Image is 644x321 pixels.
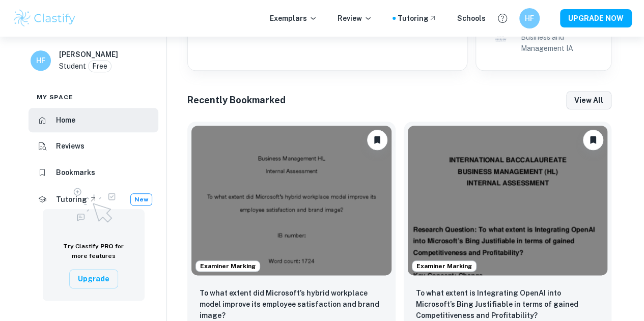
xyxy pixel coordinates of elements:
p: Review [338,13,372,24]
img: Business and Management IA example thumbnail: To what extent is Integrating OpenAI int [408,126,607,275]
h6: Reviews [56,140,85,152]
button: Help and Feedback [494,10,511,27]
a: Tutoring [398,13,437,24]
h6: Tutoring [56,194,87,205]
p: Free [92,61,107,72]
p: Exemplars [270,13,317,24]
img: Clastify logo [12,8,77,28]
a: Reviews [29,134,158,159]
span: Examiner Marking [196,261,260,271]
h6: HF [524,13,536,24]
h6: Home [56,114,75,126]
button: UPGRADE NOW [560,9,632,27]
h6: Recently Bookmarked [187,93,286,107]
a: Bookmarks [29,160,158,185]
h6: Bookmarks [56,167,95,178]
img: Business and Management IA example thumbnail: To what extent did Microsoft’s hybrid wo [191,126,391,275]
button: View all [566,91,611,109]
span: Examiner Marking [412,261,476,271]
button: HF [519,8,540,28]
h6: HF [35,55,47,66]
button: Unbookmark [583,130,603,150]
p: Student [59,61,86,72]
a: Home [29,108,158,132]
a: Business and Management IA example thumbnail: What is the profitability of Facebook’s What is the... [484,16,603,58]
img: Business and Management IA example thumbnail: What is the profitability of Facebook’s [488,25,513,49]
img: Upgrade to Pro [68,182,119,225]
p: To what extent did Microsoft’s hybrid workplace model improve its employee satisfaction and brand... [200,287,383,321]
a: TutoringNew [29,187,158,212]
p: To what extent is Integrating OpenAI into Microsoft’s Bing Justifiable in terms of gained Competi... [416,287,599,321]
span: New [131,195,152,204]
button: Upgrade [69,269,118,288]
h6: Business and Management IA [521,32,576,54]
span: PRO [100,243,114,250]
a: Schools [457,13,486,24]
button: Unbookmark [367,130,387,150]
span: My space [37,93,73,102]
h6: Try Clastify for more features [55,242,132,261]
h6: [PERSON_NAME] [59,49,118,60]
